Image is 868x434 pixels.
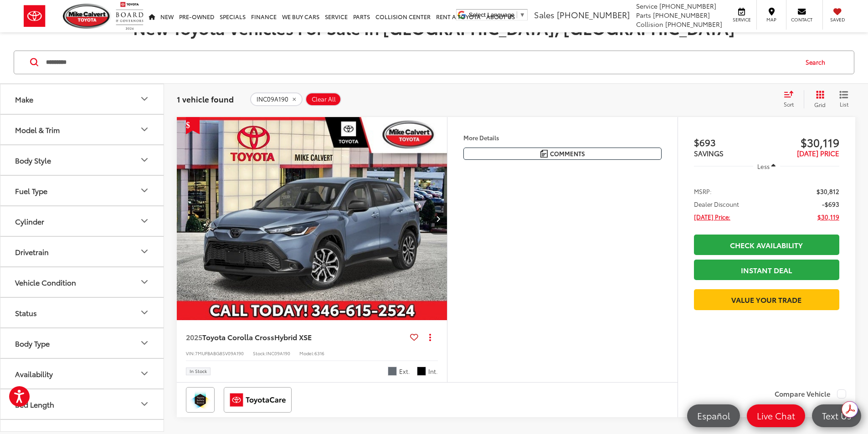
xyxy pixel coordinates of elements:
span: -$693 [822,199,839,209]
div: Model & Trim [15,125,60,134]
span: Sales [534,9,555,20]
a: Text Us [812,404,861,427]
span: Saved [827,16,847,23]
span: Comments [550,149,585,158]
button: Grid View [804,90,832,108]
span: MSRP: [694,187,712,196]
button: StatusStatus [0,298,164,327]
span: [PHONE_NUMBER] [659,1,716,10]
span: Parts [636,10,651,20]
button: AvailabilityAvailability [0,359,164,388]
button: Less [753,158,781,174]
label: Compare Vehicle [775,389,846,398]
div: Fuel Type [139,185,150,196]
a: Value Your Trade [694,289,839,310]
button: Fuel TypeFuel Type [0,176,164,205]
span: [DATE] PRICE [797,148,839,158]
button: remove INC09A190 [250,92,303,106]
span: 1 vehicle found [177,93,234,104]
div: Bed Length [15,400,54,408]
button: Vehicle ConditionVehicle Condition [0,267,164,297]
span: Black [417,367,426,376]
div: Status [15,308,37,317]
button: List View [832,90,855,108]
button: Bed LengthBed Length [0,389,164,419]
span: Service [636,1,657,10]
span: [PHONE_NUMBER] [653,10,710,20]
a: Check Availability [694,235,839,255]
span: In Stock [190,369,207,373]
div: Cylinder [15,217,44,225]
span: Contact [791,16,812,23]
button: Clear All [305,92,341,106]
span: Text Us [817,410,856,421]
div: Vehicle Condition [15,278,76,286]
span: Clear All [312,96,336,103]
div: Drivetrain [139,246,150,257]
span: Model: [299,350,314,357]
button: Actions [422,329,438,345]
button: Search [797,51,838,74]
span: Stock: [253,350,266,357]
h4: More Details [463,134,662,141]
div: Make [15,95,33,103]
span: [PHONE_NUMBER] [665,20,722,29]
div: Vehicle Condition [139,276,150,287]
span: $30,812 [817,187,839,196]
span: $30,119 [766,135,839,149]
img: Mike Calvert Toyota [63,4,111,29]
span: 7MUFBABG8SV09A190 [195,350,244,357]
button: MakeMake [0,84,164,114]
button: Body StyleBody Style [0,145,164,175]
span: INC09A190 [266,350,290,357]
button: Model & TrimModel & Trim [0,115,164,144]
span: Get Price Drop Alert [186,117,200,134]
span: [DATE] Price: [694,212,730,221]
span: Español [693,410,734,421]
a: Español [687,404,740,427]
a: Instant Deal [694,260,839,280]
a: 2025Toyota Corolla CrossHybrid XSE [186,332,406,342]
span: 6316 [314,350,324,357]
span: 2025 [186,332,202,342]
button: Next image [429,203,447,235]
span: $30,119 [817,212,839,221]
div: Status [139,307,150,318]
div: Body Style [15,156,51,164]
span: ▼ [519,11,525,18]
button: Body TypeBody Type [0,328,164,358]
button: DrivetrainDrivetrain [0,237,164,266]
img: Toyota Safety Sense Mike Calvert Toyota Houston TX [188,389,213,411]
img: Comments [540,150,548,158]
span: Map [761,16,781,23]
span: Hybrid XSE [274,332,312,342]
span: Service [731,16,752,23]
span: Toyota Corolla Cross [202,332,274,342]
span: [PHONE_NUMBER] [557,9,630,20]
span: Live Chat [752,410,800,421]
div: Model & Trim [139,124,150,135]
span: Blue Crush Metallic/Jet Black [388,367,397,376]
a: 2025 Toyota Corolla Cross Hybrid XSE2025 Toyota Corolla Cross Hybrid XSE2025 Toyota Corolla Cross... [176,117,448,320]
span: $693 [694,135,767,149]
span: Collision [636,20,663,29]
div: Bed Length [139,398,150,409]
span: List [839,100,848,108]
span: Int. [428,367,438,376]
img: ToyotaCare Mike Calvert Toyota Houston TX [226,389,290,411]
span: Grid [814,101,826,108]
div: Body Type [139,337,150,348]
div: Drivetrain [15,247,49,256]
span: Ext. [399,367,410,376]
span: VIN: [186,350,195,357]
div: 2025 Toyota Corolla Cross Hybrid XSE 0 [176,117,448,320]
div: Cylinder [139,215,150,226]
img: 2025 Toyota Corolla Cross Hybrid XSE [176,117,448,321]
div: Make [139,93,150,104]
div: Body Type [15,339,50,347]
div: Availability [15,369,53,378]
div: Availability [139,368,150,379]
button: Select sort value [779,90,804,108]
input: Search by Make, Model, or Keyword [45,51,797,73]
